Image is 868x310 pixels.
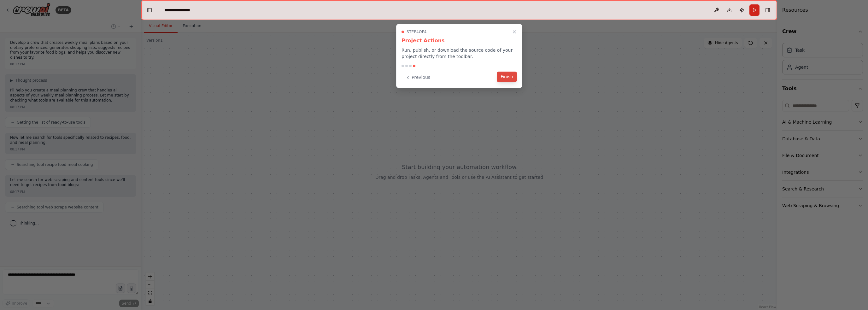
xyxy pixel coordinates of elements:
button: Finish [497,72,517,82]
span: Step 4 of 4 [407,29,427,34]
button: Close walkthrough [511,28,518,36]
button: Previous [402,72,434,83]
button: Hide left sidebar [145,6,154,15]
h3: Project Actions [402,37,517,44]
p: Run, publish, or download the source code of your project directly from the toolbar. [402,47,517,60]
